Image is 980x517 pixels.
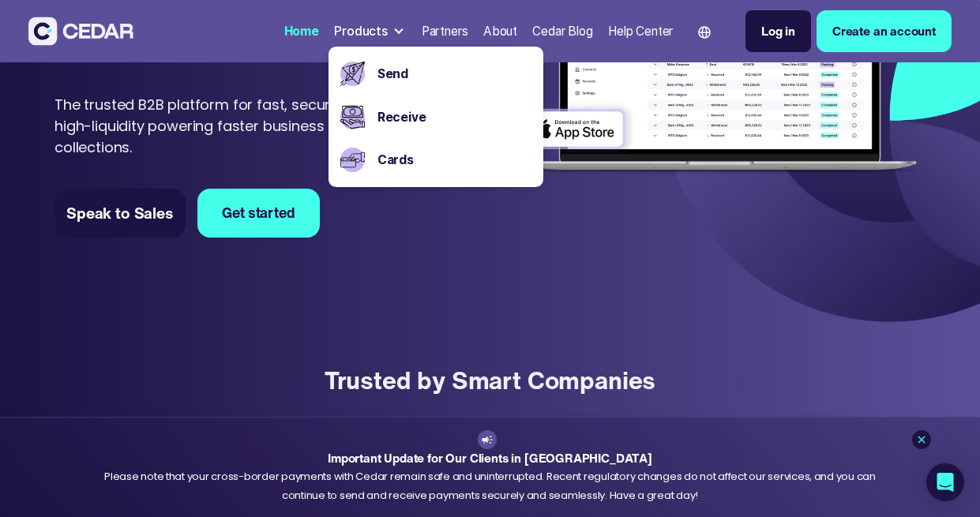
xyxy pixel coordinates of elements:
[329,47,544,188] nav: Products
[377,151,531,169] a: Cards
[377,65,531,83] a: Send
[817,10,952,52] a: Create an account
[761,22,795,40] div: Log in
[926,463,964,501] div: Open Intercom Messenger
[477,14,524,48] a: About
[329,16,413,47] div: Products
[532,22,592,40] div: Cedar Blog
[54,189,186,238] a: Speak to Sales
[54,94,452,158] p: The trusted B2B platform for fast, secure, and scalable high-liquidity powering faster business p...
[334,22,388,40] div: Products
[608,22,673,40] div: Help Center
[483,22,517,40] div: About
[422,22,468,40] div: Partners
[278,14,325,48] a: Home
[377,108,531,126] a: Receive
[698,26,711,39] img: world icon
[745,10,811,52] a: Log in
[527,14,599,48] a: Cedar Blog
[284,22,319,40] div: Home
[415,14,474,48] a: Partners
[197,189,319,238] a: Get started
[602,14,679,48] a: Help Center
